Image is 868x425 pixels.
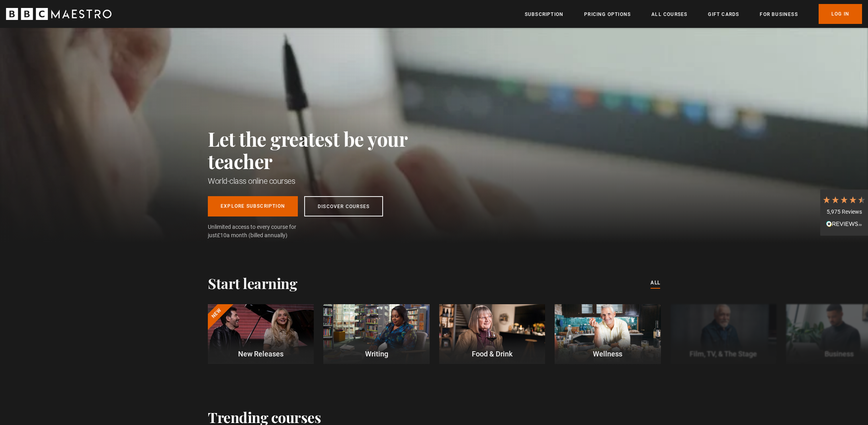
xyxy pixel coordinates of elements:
[525,4,862,24] nav: Primary
[760,10,798,18] a: For business
[217,232,227,238] span: £10
[323,304,429,364] a: Writing
[671,304,776,364] a: Film, TV, & The Stage
[208,275,297,291] h2: Start learning
[439,348,545,359] p: Food & Drink
[651,279,660,287] a: All
[208,223,315,240] span: Unlimited access to every course for just a month (billed annually)
[822,195,866,204] div: 4.7 Stars
[671,348,776,359] p: Film, TV, & The Stage
[820,189,868,236] div: 5,975 ReviewsRead All Reviews
[822,208,866,216] div: 5,975 Reviews
[439,304,545,364] a: Food & Drink
[208,348,314,359] p: New Releases
[822,220,866,230] div: Read All Reviews
[6,8,111,20] svg: BBC Maestro
[584,10,631,18] a: Pricing Options
[555,304,661,364] a: Wellness
[819,4,862,24] a: Log In
[323,348,429,359] p: Writing
[826,221,862,226] img: REVIEWS.io
[208,196,298,216] a: Explore Subscription
[208,175,443,187] h1: World-class online courses
[208,128,443,172] h2: Let the greatest be your teacher
[304,196,383,216] a: Discover Courses
[555,348,661,359] p: Wellness
[651,10,687,18] a: All Courses
[208,304,314,364] a: New New Releases
[525,10,563,18] a: Subscription
[708,10,739,18] a: Gift Cards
